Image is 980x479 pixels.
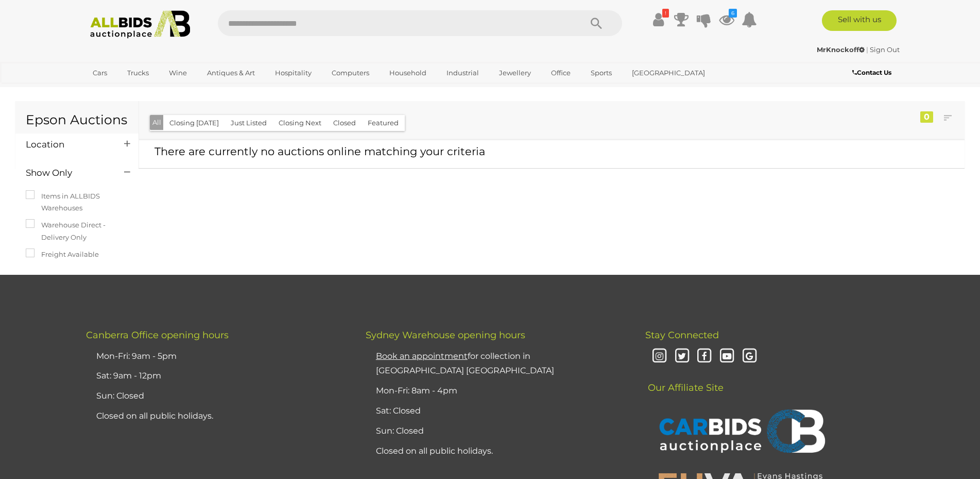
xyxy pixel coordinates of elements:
a: Sports [584,64,618,81]
label: Freight Available [26,249,99,260]
a: Jewellery [492,64,538,81]
li: Mon-Fri: 9am - 5pm [94,346,340,367]
button: Just Listed [225,115,273,131]
li: Sun: Closed [373,421,620,441]
button: Closing Next [272,115,328,131]
li: Sun: Closed [94,386,340,406]
li: Closed on all public holidays. [373,441,620,461]
u: Book an appointment [376,351,468,361]
span: Our Affiliate Site [645,367,724,393]
button: Search [571,10,622,36]
a: Sign Out [870,45,900,54]
a: Sell with us [822,10,897,31]
li: Sat: 9am - 12pm [94,366,340,386]
span: | [866,45,868,54]
button: Closing [DATE] [163,115,225,131]
i: Instagram [650,348,668,366]
label: Warehouse Direct - Delivery Only [26,219,128,243]
span: Canberra Office opening hours [86,329,229,341]
h4: Show Only [26,168,109,178]
i: Google [741,348,759,366]
a: Contact Us [852,67,894,78]
i: Facebook [695,348,713,366]
a: Cars [86,64,114,81]
a: Industrial [440,64,486,81]
i: ! [662,9,669,18]
a: Wine [162,64,194,81]
a: ! [651,10,666,29]
img: Allbids.com.au [84,10,196,39]
i: 6 [729,9,737,18]
label: Items in ALLBIDS Warehouses [26,190,128,214]
i: Youtube [718,348,736,366]
a: [GEOGRAPHIC_DATA] [625,64,712,81]
i: Twitter [673,348,691,366]
a: Book an appointmentfor collection in [GEOGRAPHIC_DATA] [GEOGRAPHIC_DATA] [376,351,554,376]
div: 0 [920,111,933,123]
strong: MrKnockoff [817,45,865,54]
span: Sydney Warehouse opening hours [366,329,525,341]
li: Closed on all public holidays. [94,406,340,426]
a: MrKnockoff [817,45,866,54]
a: Household [383,64,433,81]
a: Hospitality [268,64,318,81]
button: Closed [327,115,362,131]
a: Antiques & Art [200,64,262,81]
a: Computers [325,64,376,81]
li: Mon-Fri: 8am - 4pm [373,381,620,401]
h4: Location [26,140,109,150]
b: Contact Us [852,69,891,76]
button: Featured [362,115,405,131]
a: Office [544,64,577,81]
li: Sat: Closed [373,401,620,421]
a: 6 [719,10,734,29]
button: All [150,115,164,130]
img: CARBIDS Auctionplace [653,399,828,467]
span: Stay Connected [645,329,719,341]
h1: Epson Auctions [26,113,128,127]
a: Trucks [121,64,156,81]
span: There are currently no auctions online matching your criteria [154,145,485,158]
